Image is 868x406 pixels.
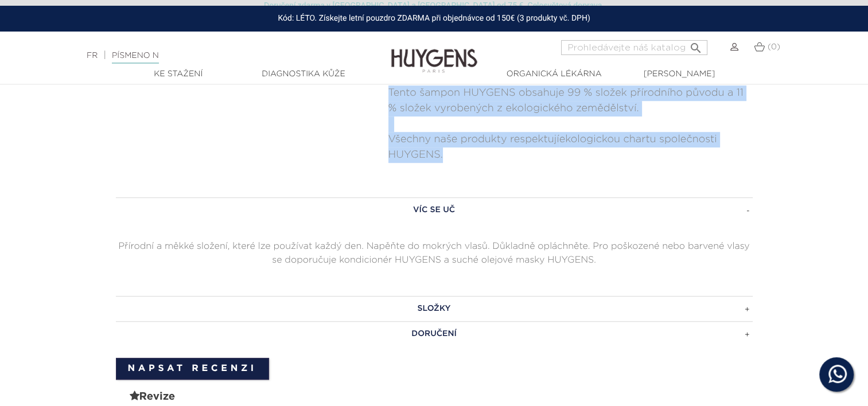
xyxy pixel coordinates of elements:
input: Hledání [561,40,707,55]
span: Všechny naše produkty respektují . [388,134,717,160]
span: Tento šampon HUYGENS obsahuje 99 % složek přírodního původu a 11 % složek vyrobených z ekologické... [388,88,744,114]
img: Huygens [391,30,477,75]
i:  [689,38,703,52]
a: VÍC SE UČ [116,197,753,222]
span: (0) [768,43,780,51]
font: Organická lékárna [507,70,602,78]
a: Diagnostika kůže [246,68,361,80]
a: Napsat recenzi [116,358,269,380]
a: DORUČENÍ [116,321,753,346]
a: FR [87,52,98,60]
font: Ke stažení [154,70,203,78]
button:  [686,37,706,52]
font: Revize [139,391,176,402]
a: SLOŽKY [116,296,753,321]
a: PÍSMENO N [112,52,159,64]
font: | [81,51,165,60]
font: [PERSON_NAME] [644,70,715,78]
a: [PERSON_NAME] [622,68,737,80]
a: Ke stažení [121,68,236,80]
a: Organická lékárna [497,68,612,80]
p: Přírodní a měkké složení, které lze používat každý den. Napěňte do mokrých vlasů. Důkladně oplách... [116,240,753,267]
